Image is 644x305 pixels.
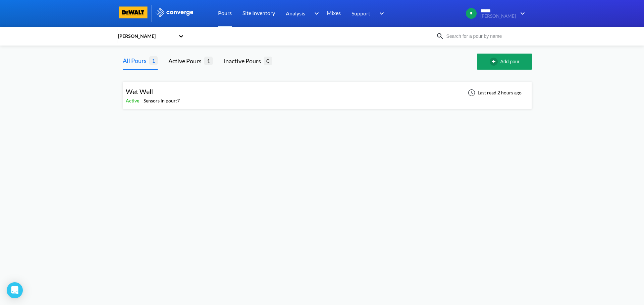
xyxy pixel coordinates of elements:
[144,97,180,104] div: Sensors in pour: 7
[123,89,532,95] a: Wet WellActive-Sensors in pour:7Last read 2 hours ago
[141,98,144,103] span: -
[464,89,524,97] div: Last read 2 hours ago
[310,9,321,17] img: downArrow.svg
[7,282,23,298] div: Open Intercom Messenger
[117,32,175,40] div: [PERSON_NAME]
[126,98,141,103] span: Active
[149,56,158,65] span: 1
[204,57,213,65] span: 1
[480,14,516,19] span: [PERSON_NAME]
[123,56,149,65] div: All Pours
[286,9,305,17] span: Analysis
[168,56,204,66] div: Active Pours
[352,9,370,17] span: Support
[375,9,386,17] img: downArrow.svg
[117,6,149,18] img: logo-dewalt.svg
[477,54,532,70] button: Add pour
[264,57,272,65] span: 0
[444,32,525,40] input: Search for a pour by name
[490,58,500,66] img: add-circle-outline.svg
[126,87,153,95] span: Wet Well
[436,32,444,40] img: icon-search.svg
[223,56,264,66] div: Inactive Pours
[516,9,527,17] img: downArrow.svg
[155,8,194,17] img: logo_ewhite.svg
